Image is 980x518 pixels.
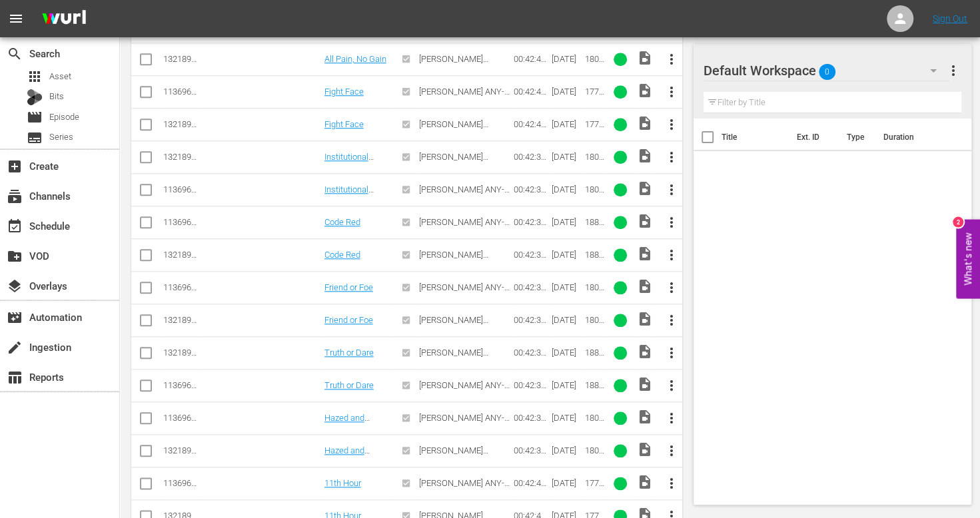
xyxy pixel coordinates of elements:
div: 00:42:39.457 [514,217,548,227]
button: more_vert [656,402,688,434]
span: [PERSON_NAME] ANY-FORM AETV [419,413,510,433]
span: more_vert [664,378,680,393]
div: [DATE] [552,315,581,325]
span: Asset [49,70,71,83]
button: more_vert [656,435,688,467]
span: [PERSON_NAME] ANY-FORM AETV [419,380,510,400]
a: Truth or Dare [324,380,374,390]
span: 177089 [584,478,604,498]
span: more_vert [664,410,680,426]
button: more_vert [656,109,688,140]
div: [DATE] [552,87,581,97]
span: menu [8,11,24,27]
span: Video [636,311,652,327]
span: Episode [27,109,43,125]
a: All Pain, No Gain [324,54,386,64]
span: more_vert [664,443,680,459]
button: more_vert [656,206,688,238]
div: 113696375 [163,87,197,97]
span: 188685 [584,380,604,400]
div: 132189313 [163,119,197,129]
span: Video [636,474,652,490]
span: 180611 [584,54,604,74]
div: Bits [27,89,43,105]
a: Truth or Dare [324,348,374,358]
div: 113696384 [163,282,197,292]
span: more_vert [664,280,680,296]
span: Episode [49,111,79,124]
div: [DATE] [552,282,581,292]
span: [PERSON_NAME] ANY-FORM AETV [419,217,510,237]
th: Duration [875,119,955,156]
span: more_vert [664,312,680,328]
span: Video [636,213,652,229]
div: 132189206 [163,348,197,358]
div: 00:42:33.387 [514,184,548,194]
span: Video [636,115,652,131]
span: [PERSON_NAME] ANY-FORM AETV [419,87,510,107]
button: more_vert [945,55,961,87]
div: 00:42:36.421 [514,348,548,358]
span: Asset [27,69,43,85]
span: Automation [7,310,23,326]
div: [DATE] [552,184,581,194]
a: Friend or Foe [324,282,373,292]
button: more_vert [656,239,688,271]
span: more_vert [945,63,961,79]
div: [DATE] [552,380,581,390]
span: [PERSON_NAME] CRIME247 ANY-FORM AETV [419,250,502,280]
span: Series [49,130,73,144]
div: [DATE] [552,54,581,64]
a: Institutional Knowledge [324,184,374,204]
button: more_vert [656,43,688,75]
div: [DATE] [552,119,581,129]
th: Title [722,119,789,156]
span: [PERSON_NAME] CRIME247 ANY-FORM AETV [419,315,502,345]
div: 113696386 [163,413,197,423]
div: 00:42:39.210 [514,445,548,455]
span: more_vert [664,247,680,263]
span: 188692 [584,217,604,237]
span: VOD [7,248,23,264]
div: 2 [953,217,963,228]
span: 177082 [584,119,604,139]
span: 0 [819,58,835,86]
span: [PERSON_NAME] CRIME247 ANY-FORM AETV [419,54,502,84]
span: Video [636,148,652,164]
div: 132189199 [163,250,197,260]
div: 00:42:49.343 [514,478,548,488]
div: [DATE] [552,152,581,162]
span: Video [636,376,652,392]
div: 113696382 [163,478,197,488]
span: 180610 [584,315,604,335]
div: [DATE] [552,478,581,488]
span: more_vert [664,182,680,198]
span: 188692 [584,250,604,270]
div: 00:42:48.148 [514,87,548,97]
span: Bits [49,90,64,103]
div: 132189279 [163,152,197,162]
span: [PERSON_NAME] CRIME247 ANY-FORM AETV [419,152,502,182]
span: [PERSON_NAME] ANY-FORM AETV [419,184,510,204]
span: Video [636,180,652,196]
span: 177082 [584,87,604,107]
span: Schedule [7,218,23,234]
div: 132189285 [163,315,197,325]
span: Ingestion [7,340,23,356]
th: Type [839,119,875,156]
span: more_vert [664,117,680,132]
a: Friend or Foe [324,315,373,325]
button: more_vert [656,370,688,401]
span: Video [636,441,652,457]
span: Video [636,344,652,360]
span: Video [636,83,652,99]
span: [PERSON_NAME] CRIME247 ANY-FORM AETV [419,445,502,475]
a: Institutional Knowledge [324,152,374,172]
span: more_vert [664,84,680,100]
div: 00:42:39.210 [514,413,548,423]
span: Reports [7,370,23,386]
span: 180616 [584,152,604,172]
button: Open Feedback Widget [956,220,980,299]
span: 180616 [584,184,604,204]
button: more_vert [656,272,688,304]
